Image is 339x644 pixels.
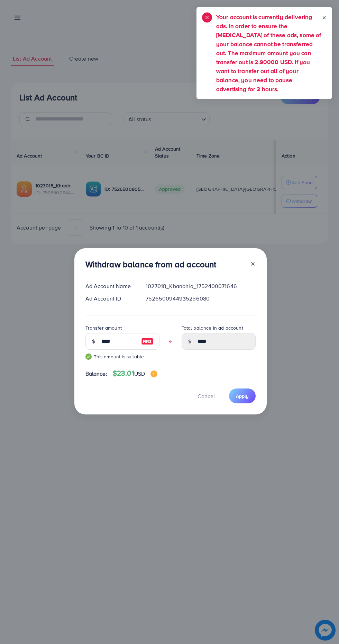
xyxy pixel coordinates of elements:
span: Apply [236,393,249,400]
h5: Your account is currently delivering ads. In order to ensure the [MEDICAL_DATA] of these ads, som... [216,12,322,93]
span: Cancel [198,392,215,400]
div: 7526500944935256080 [140,295,261,303]
h4: $23.01 [113,369,157,378]
span: USD [134,370,145,377]
label: Total balance in ad account [182,324,243,331]
button: Apply [229,388,256,403]
small: This amount is suitable [85,353,159,360]
div: Ad Account ID [80,295,140,303]
button: Cancel [189,388,223,403]
h3: Withdraw balance from ad account [85,259,217,269]
img: image [150,370,157,377]
label: Transfer amount [85,324,122,331]
img: guide [85,354,92,360]
img: image [141,337,154,346]
div: 1027018_Khanbhia_1752400071646 [140,282,261,290]
div: Ad Account Name [80,282,140,290]
span: Balance: [85,370,107,378]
